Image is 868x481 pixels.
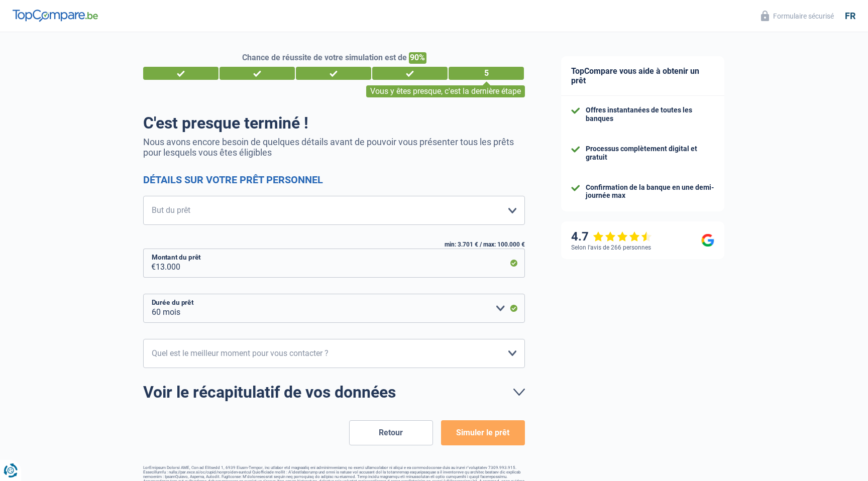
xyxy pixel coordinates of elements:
button: Retour [349,420,433,445]
div: 4.7 [571,229,652,244]
img: TopCompare Logo [13,10,98,22]
div: Confirmation de la banque en une demi-journée max [586,183,714,200]
div: 4 [372,67,448,80]
div: fr [845,11,855,22]
span: Chance de réussite de votre simulation est de [242,53,407,62]
div: Processus complètement digital et gratuit [586,145,714,162]
div: Offres instantanées de toutes les banques [586,106,714,123]
button: Formulaire sécurisé [755,8,840,24]
div: 1 [143,67,219,80]
h1: C'est presque terminé ! [143,113,525,133]
div: 5 [449,67,524,80]
span: € [143,249,156,278]
div: min: 3.701 € / max: 100.000 € [143,241,525,248]
button: Simuler le prêt [441,420,525,445]
div: Vous y êtes presque, c'est la dernière étape [366,85,525,97]
div: TopCompare vous aide à obtenir un prêt [561,56,724,96]
p: Nous avons encore besoin de quelques détails avant de pouvoir vous présenter tous les prêts pour ... [143,137,525,158]
h2: Détails sur votre prêt personnel [143,174,525,186]
a: Voir le récapitulatif de vos données [143,384,525,400]
div: 3 [296,67,371,80]
span: 90% [409,52,426,64]
div: Selon l’avis de 266 personnes [571,244,651,251]
div: 2 [220,67,295,80]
